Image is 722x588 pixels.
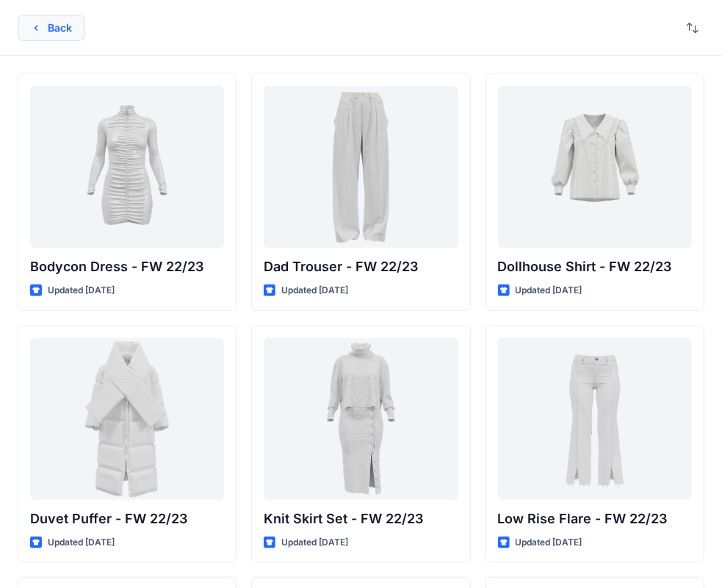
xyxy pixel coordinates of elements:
a: Knit Skirt Set - FW 22/23 [264,338,458,500]
p: Low Rise Flare - FW 22/23 [498,509,692,529]
a: Bodycon Dress - FW 22/23 [30,86,224,248]
p: Dollhouse Shirt - FW 22/23 [498,257,692,277]
p: Bodycon Dress - FW 22/23 [30,257,224,277]
p: Updated [DATE] [48,535,115,551]
button: Back [18,15,84,41]
p: Updated [DATE] [516,283,582,298]
p: Updated [DATE] [281,535,348,551]
p: Duvet Puffer - FW 22/23 [30,509,224,529]
p: Updated [DATE] [516,535,582,551]
a: Dad Trouser - FW 22/23 [264,86,458,248]
a: Dollhouse Shirt - FW 22/23 [498,86,692,248]
a: Low Rise Flare - FW 22/23 [498,338,692,500]
p: Updated [DATE] [48,283,115,298]
p: Dad Trouser - FW 22/23 [264,257,458,277]
p: Knit Skirt Set - FW 22/23 [264,509,458,529]
p: Updated [DATE] [281,283,348,298]
a: Duvet Puffer - FW 22/23 [30,338,224,500]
